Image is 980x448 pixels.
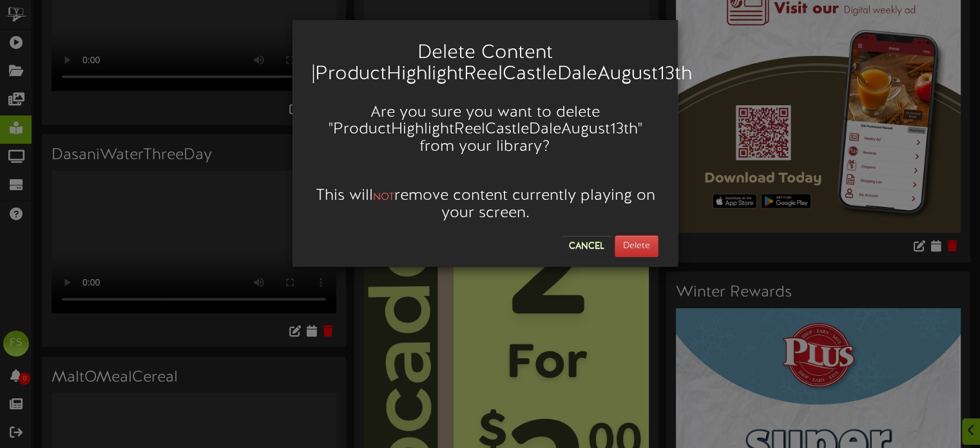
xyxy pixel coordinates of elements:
[373,191,394,203] span: NOT
[561,236,612,257] button: Cancel
[312,188,658,222] h3: This will remove content currently playing on your screen.
[312,104,658,155] h3: Are you sure you want to delete " ProductHighlightReelCastleDaleAugust13th " from your library?
[615,235,658,257] button: Delete
[312,43,658,85] h2: Delete Content | ProductHighlightReelCastleDaleAugust13th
